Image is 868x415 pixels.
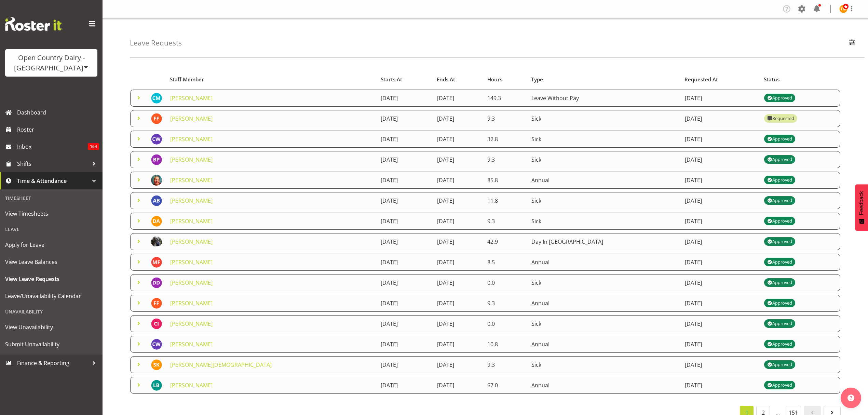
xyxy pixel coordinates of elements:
td: 67.0 [483,377,527,394]
img: cindy-irvine7405.jpg [151,318,162,329]
td: [DATE] [377,90,433,107]
td: [DATE] [377,315,433,332]
td: 8.5 [483,254,527,271]
td: [DATE] [377,274,433,291]
td: [DATE] [433,377,483,394]
td: [DATE] [433,172,483,189]
span: Ends At [437,76,455,83]
td: Sick [527,192,681,209]
td: [DATE] [681,131,760,148]
td: [DATE] [681,295,760,312]
div: Approved [767,156,792,164]
td: [DATE] [681,213,760,230]
a: [PERSON_NAME] [170,381,213,389]
img: flavio-ferraz10269.jpg [151,298,162,309]
div: Approved [767,381,792,389]
td: [DATE] [377,151,433,168]
td: 10.8 [483,336,527,353]
div: Open Country Dairy - [GEOGRAPHIC_DATA] [12,53,91,73]
td: 149.3 [483,90,527,107]
td: 32.8 [483,131,527,148]
td: [DATE] [681,315,760,332]
td: [DATE] [433,295,483,312]
button: Feedback - Show survey [855,184,868,231]
span: Status [764,76,779,83]
div: Requested [767,115,794,123]
td: 9.3 [483,110,527,127]
td: [DATE] [377,377,433,394]
span: Apply for Leave [5,240,97,250]
td: Sick [527,151,681,168]
td: [DATE] [377,336,433,353]
td: Sick [527,315,681,332]
img: danny-davies11650.jpg [151,277,162,288]
span: Time & Attendance [17,176,89,186]
td: [DATE] [433,131,483,148]
div: Approved [767,320,792,328]
td: [DATE] [377,233,433,250]
td: [DATE] [433,110,483,127]
img: michelle-ford10307.jpg [151,257,162,268]
span: Requested At [684,76,718,83]
td: 0.0 [483,274,527,291]
span: Shifts [17,159,89,169]
a: [PERSON_NAME] [170,156,213,163]
a: [PERSON_NAME] [170,299,213,307]
img: help-xxl-2.png [847,394,854,401]
a: View Leave Balances [2,253,101,270]
img: Rosterit website logo [5,17,62,31]
td: Annual [527,172,681,189]
td: [DATE] [433,315,483,332]
td: Sick [527,131,681,148]
h4: Leave Requests [130,39,182,47]
a: [PERSON_NAME] [170,238,213,245]
a: View Timesheets [2,205,101,222]
a: View Leave Requests [2,270,101,287]
td: [DATE] [681,274,760,291]
td: [DATE] [433,151,483,168]
td: 9.3 [483,356,527,373]
td: [DATE] [433,336,483,353]
a: [PERSON_NAME] [170,176,213,184]
td: [DATE] [681,90,760,107]
a: [PERSON_NAME] [170,135,213,143]
span: Roster [17,124,99,135]
a: [PERSON_NAME] [170,94,213,102]
span: Hours [487,76,502,83]
td: 0.0 [483,315,527,332]
div: Approved [767,258,792,266]
td: Annual [527,377,681,394]
td: 11.8 [483,192,527,209]
td: Day In [GEOGRAPHIC_DATA] [527,233,681,250]
img: christopher-mciver7447.jpg [151,93,162,104]
div: Approved [767,361,792,369]
td: [DATE] [681,192,760,209]
div: Leave [2,222,101,236]
div: Approved [767,135,792,143]
td: [DATE] [377,254,433,271]
td: [DATE] [377,110,433,127]
a: [PERSON_NAME] [170,320,213,327]
span: View Leave Requests [5,274,97,284]
td: 9.3 [483,213,527,230]
img: cherie-williams10091.jpg [151,134,162,145]
a: [PERSON_NAME] [170,115,213,122]
a: [PERSON_NAME] [170,217,213,225]
span: View Unavailability [5,322,97,332]
a: View Unavailability [2,319,101,336]
img: cherie-williams10091.jpg [151,339,162,350]
td: [DATE] [377,213,433,230]
td: [DATE] [377,131,433,148]
span: Dashboard [17,107,99,118]
td: 85.8 [483,172,527,189]
img: jase-preston37cd3fefa916df13bd58d7e02b39b24a.png [151,175,162,186]
div: Approved [767,279,792,287]
span: Inbox [17,142,88,152]
td: [DATE] [681,172,760,189]
span: View Leave Balances [5,257,97,267]
img: bradley-parkhill7395.jpg [151,154,162,165]
span: Feedback [858,191,865,215]
td: [DATE] [433,356,483,373]
div: Approved [767,176,792,184]
a: Submit Unavailability [2,336,101,353]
